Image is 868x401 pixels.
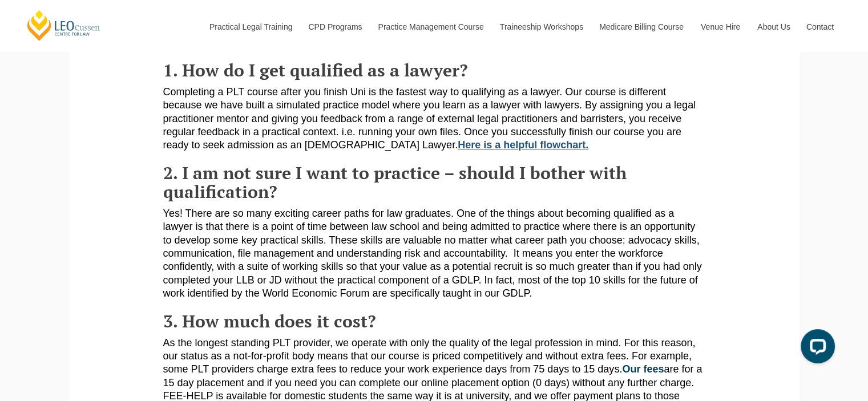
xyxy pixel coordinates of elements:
[163,207,705,301] p: Yes! There are so many exciting career paths for law graduates. One of the things about becoming ...
[792,325,839,372] iframe: LiveChat chat widget
[163,161,627,203] strong: 2. I am not sure I want to practice – should I bother with qualification?
[163,310,376,333] strong: 3. How much does it cost?
[26,9,102,42] a: [PERSON_NAME] Centre for Law
[591,2,692,51] a: Medicare Billing Course
[622,363,664,375] a: Our fees
[163,59,468,82] strong: 1. How do I get qualified as a lawyer?
[370,2,491,51] a: Practice Management Course
[163,86,705,152] p: Completing a PLT course after you finish Uni is the fastest way to qualifying as a lawyer. Our co...
[491,2,591,51] a: Traineeship Workshops
[201,2,300,51] a: Practical Legal Training
[749,2,798,51] a: About Us
[798,2,842,51] a: Contact
[300,2,369,51] a: CPD Programs
[692,2,749,51] a: Venue Hire
[458,139,588,151] a: Here is a helpful flowchart.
